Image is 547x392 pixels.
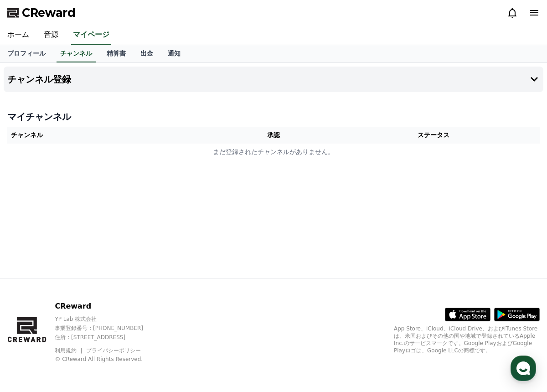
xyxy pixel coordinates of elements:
[71,26,111,45] a: マイページ
[219,127,328,144] th: 承認
[7,144,540,160] td: まだ登録されたチャンネルがありません。
[55,315,161,323] p: YP Lab 株式会社
[160,45,188,62] a: 通知
[99,45,133,62] a: 精算書
[133,45,160,62] a: 出金
[4,67,543,92] button: チャンネル登録
[7,110,540,123] h4: マイチャンネル
[7,127,219,144] th: チャンネル
[36,26,66,45] a: 音源
[55,356,161,363] p: © CReward All Rights Reserved.
[55,334,161,341] p: 住所 : [STREET_ADDRESS]
[55,347,83,354] a: 利用規約
[57,45,96,62] a: チャンネル
[22,5,76,20] span: CReward
[328,127,540,144] th: ステータス
[394,325,540,354] p: App Store、iCloud、iCloud Drive、およびiTunes Storeは、米国およびその他の国や地域で登録されているApple Inc.のサービスマークです。Google P...
[7,74,71,84] h4: チャンネル登録
[55,325,161,332] p: 事業登録番号 : [PHONE_NUMBER]
[7,5,76,20] a: CReward
[55,301,161,312] p: CReward
[86,347,141,354] a: プライバシーポリシー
